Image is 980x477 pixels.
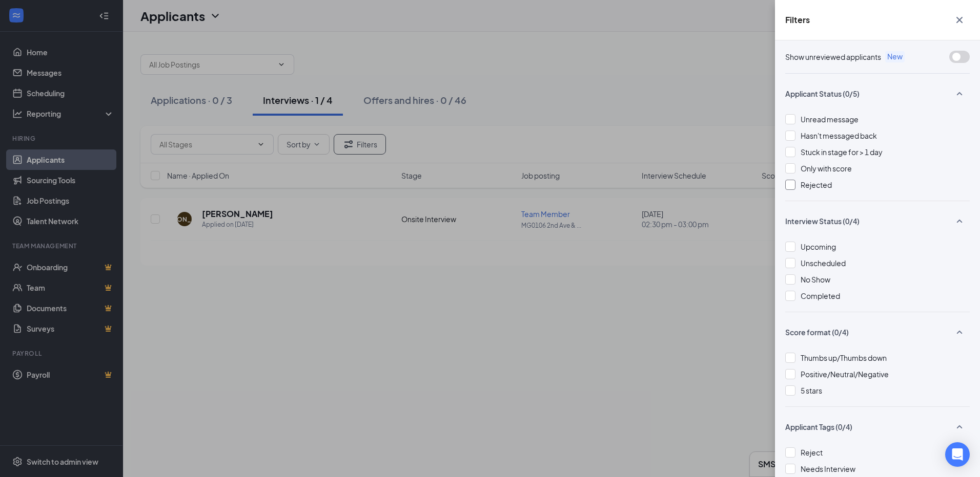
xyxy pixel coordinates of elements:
[801,386,822,395] span: 5 stars
[801,464,855,473] span: Needs Interview
[785,327,849,337] span: Score format (0/4)
[801,291,840,300] span: Completed
[949,84,970,103] button: SmallChevronUp
[785,14,810,26] h5: Filters
[785,422,852,432] span: Applicant Tags (0/4)
[949,417,970,437] button: SmallChevronUp
[953,14,966,26] svg: Cross
[945,442,970,467] div: Open Intercom Messenger
[801,275,830,284] span: No Show
[785,216,860,226] span: Interview Status (0/4)
[949,322,970,342] button: SmallChevronUp
[949,10,970,30] button: Cross
[801,242,836,251] span: Upcoming
[801,164,852,173] span: Only with score
[801,448,823,457] span: Reject
[785,89,860,99] span: Applicant Status (0/5)
[801,147,883,157] span: Stuck in stage for > 1 day
[949,211,970,231] button: SmallChevronUp
[801,258,846,268] span: Unscheduled
[801,370,889,379] span: Positive/Neutral/Negative
[953,215,966,227] svg: SmallChevronUp
[801,131,877,140] span: Hasn't messaged back
[785,51,881,62] span: Show unreviewed applicants
[953,88,966,100] svg: SmallChevronUp
[885,51,905,62] span: New
[801,115,859,124] span: Unread message
[953,326,966,338] svg: SmallChevronUp
[953,421,966,433] svg: SmallChevronUp
[801,180,832,189] span: Rejected
[801,353,887,362] span: Thumbs up/Thumbs down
